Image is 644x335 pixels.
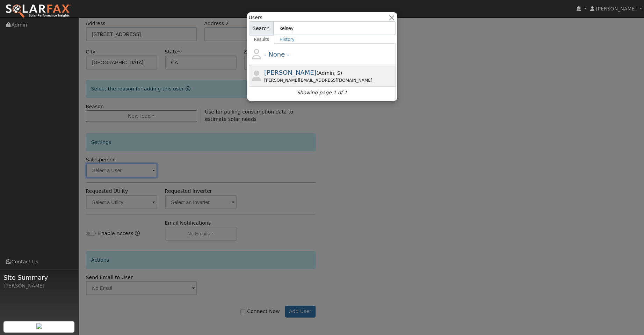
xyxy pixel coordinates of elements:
[274,35,300,44] a: History
[5,4,71,19] img: SolarFax
[264,69,317,76] span: [PERSON_NAME]
[264,51,289,58] span: - None -
[249,14,262,21] span: Users
[249,21,274,35] span: Search
[334,70,340,76] span: Salesperson
[318,70,334,76] span: Admin
[317,70,342,76] span: ( )
[264,77,394,83] div: [PERSON_NAME][EMAIL_ADDRESS][DOMAIN_NAME]
[3,273,75,282] span: Site Summary
[249,35,275,44] a: Results
[297,89,347,96] i: Showing page 1 of 1
[3,282,75,290] div: [PERSON_NAME]
[36,323,42,329] img: retrieve
[596,6,637,12] span: [PERSON_NAME]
